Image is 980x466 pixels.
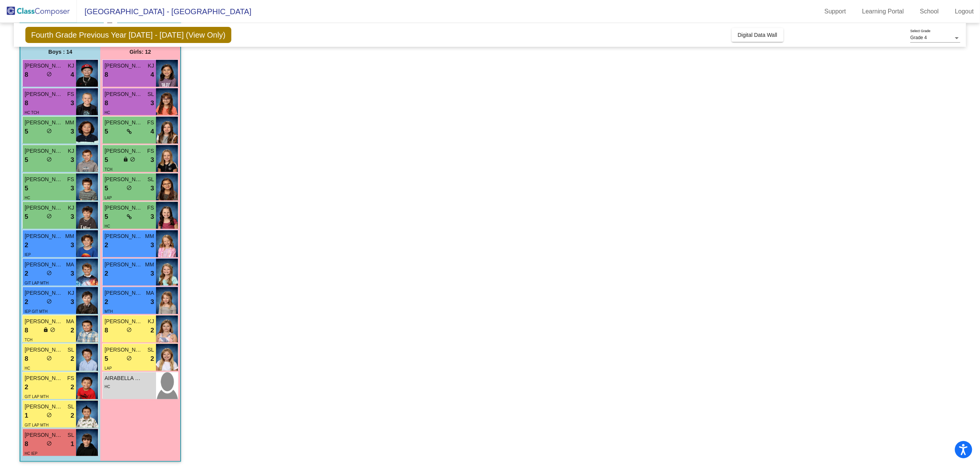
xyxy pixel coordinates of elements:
[25,212,28,222] span: 5
[68,62,74,70] span: KJ
[50,327,56,332] span: do_not_disturb_alt
[25,382,28,392] span: 2
[151,269,154,279] span: 3
[71,240,74,250] span: 3
[25,111,39,115] span: HC TCH
[105,309,113,314] span: MTH
[25,346,63,354] span: [PERSON_NAME]
[151,70,154,80] span: 4
[25,240,28,250] span: 2
[25,183,28,193] span: 5
[105,269,108,279] span: 2
[25,431,63,439] span: [PERSON_NAME]
[105,119,143,127] span: [PERSON_NAME]
[71,98,74,108] span: 3
[910,35,927,40] span: Grade 4
[25,451,37,456] span: HC IEP
[151,326,154,335] span: 2
[47,355,52,361] span: do_not_disturb_alt
[25,27,231,43] span: Fourth Grade Previous Year [DATE] - [DATE] (View Only)
[25,70,28,80] span: 8
[47,213,52,219] span: do_not_disturb_alt
[25,338,33,342] span: TCH
[25,411,28,421] span: 1
[67,90,74,98] span: FS
[47,270,52,276] span: do_not_disturb_alt
[105,183,108,193] span: 5
[71,155,74,165] span: 3
[47,157,52,162] span: do_not_disturb_alt
[68,403,74,411] span: SL
[151,240,154,250] span: 3
[151,297,154,307] span: 3
[105,289,143,297] span: [PERSON_NAME]
[105,374,143,382] span: AIRABELLA WARNER
[25,423,48,427] span: GIT LAP MTH
[127,185,132,190] span: do_not_disturb_alt
[25,90,63,98] span: [PERSON_NAME]
[146,289,154,297] span: MA
[151,354,154,364] span: 2
[25,309,48,314] span: IEP GIT MTH
[151,183,154,193] span: 3
[914,5,945,18] a: School
[68,346,74,354] span: SL
[71,354,74,364] span: 2
[25,317,63,326] span: [PERSON_NAME]
[151,212,154,222] span: 3
[68,147,74,155] span: KJ
[105,346,143,354] span: [PERSON_NAME]
[105,297,108,307] span: 2
[71,127,74,137] span: 3
[148,175,154,183] span: SL
[25,366,30,370] span: HC
[25,98,28,108] span: 8
[105,326,108,335] span: 8
[71,382,74,392] span: 2
[105,167,113,172] span: TCH
[105,98,108,108] span: 8
[105,147,143,155] span: [PERSON_NAME]
[25,289,63,297] span: [PERSON_NAME]
[127,355,132,361] span: do_not_disturb_alt
[148,346,154,354] span: SL
[25,253,31,257] span: IEP
[47,441,52,446] span: do_not_disturb_alt
[105,224,110,228] span: HC
[71,411,74,421] span: 2
[25,261,63,269] span: [PERSON_NAME] [PERSON_NAME]
[65,119,74,127] span: MM
[68,289,74,297] span: KJ
[105,240,108,250] span: 2
[145,261,154,269] span: MM
[105,111,110,115] span: HC
[147,119,154,127] span: FS
[71,183,74,193] span: 3
[25,403,63,411] span: [PERSON_NAME]
[105,261,143,269] span: [PERSON_NAME]
[145,232,154,240] span: MM
[25,196,30,200] span: HC
[71,269,74,279] span: 3
[47,71,52,77] span: do_not_disturb_alt
[43,327,49,332] span: lock
[105,354,108,364] span: 5
[71,439,74,449] span: 1
[147,147,154,155] span: FS
[105,232,143,240] span: [PERSON_NAME]
[105,366,112,370] span: LAP
[856,5,910,18] a: Learning Portal
[738,32,777,38] span: Digital Data Wall
[47,299,52,304] span: do_not_disturb_alt
[123,157,129,162] span: lock
[151,155,154,165] span: 3
[732,28,784,42] button: Digital Data Wall
[65,232,74,240] span: MM
[147,204,154,212] span: FS
[105,175,143,183] span: [PERSON_NAME]
[68,431,74,439] span: SL
[25,395,48,399] span: GIT LAP MTH
[25,297,28,307] span: 2
[105,196,112,200] span: LAP
[25,232,63,240] span: [PERSON_NAME]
